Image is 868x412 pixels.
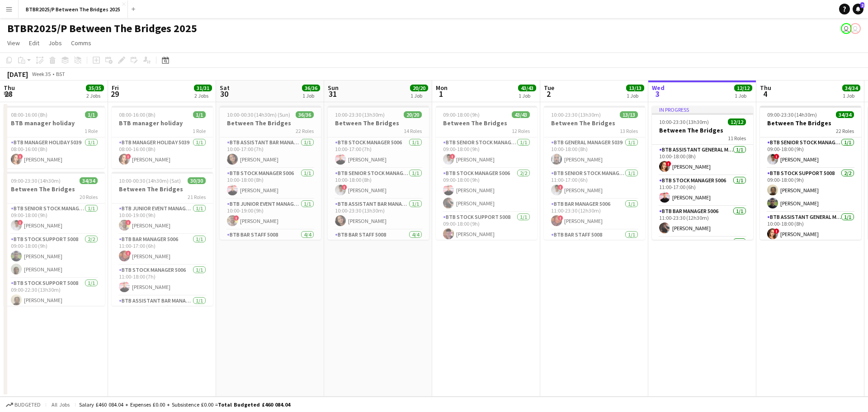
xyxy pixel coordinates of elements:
span: 28 [2,89,15,99]
span: 12/12 [728,118,746,125]
span: 34/34 [80,177,98,184]
button: Budgeted [5,400,42,410]
div: 1 Job [302,92,320,99]
span: Week 35 [30,71,52,77]
span: ! [558,215,563,221]
span: 13/13 [626,85,644,91]
div: 08:00-16:00 (8h)1/1BTB manager holiday1 RoleBTB Manager Holiday 50391/108:00-16:00 (8h)![PERSON_N... [4,106,105,168]
span: 10:00-23:30 (13h30m) [551,111,601,118]
span: 11 Roles [728,135,746,142]
div: 2 Jobs [194,92,212,99]
div: 09:00-18:00 (9h)43/43Between The Bridges12 RolesBTB Senior Stock Manager 50061/109:00-18:00 (9h)!... [436,106,537,240]
app-card-role: BTB Assistant Bar Manager 50061/111:00-23:30 (12h30m) [112,296,213,327]
span: 12/12 [734,85,752,91]
button: BTBR2025/P Between The Bridges 2025 [19,0,128,18]
app-card-role: BTB Bar Manager 50061/111:00-17:00 (6h)![PERSON_NAME] [112,234,213,265]
app-card-role: BTB Bar Staff 50084/410:30-17:30 (7h) [220,230,321,300]
span: 09:00-23:30 (14h30m) [767,111,817,118]
div: 1 Job [735,92,752,99]
span: 10:00-00:30 (14h30m) (Sun) [227,111,290,118]
h3: Between The Bridges [112,185,213,193]
h3: Between The Bridges [436,119,537,127]
div: 2 Jobs [86,92,104,99]
span: 36/36 [302,85,320,91]
app-card-role: BTB Stock Manager 50061/111:00-18:00 (7h)[PERSON_NAME] [112,265,213,296]
app-card-role: BTB Assistant Bar Manager 50061/110:00-23:30 (13h30m)[PERSON_NAME] [328,199,429,230]
span: 12 Roles [512,128,530,134]
h3: Between The Bridges [4,185,105,193]
app-user-avatar: Amy Cane [841,23,852,34]
span: ! [126,251,131,256]
div: 1 Job [410,92,428,99]
span: Sat [220,84,230,92]
div: 1 Job [519,92,536,99]
div: 1 Job [627,92,644,99]
span: 13/13 [620,111,638,118]
app-card-role: BTB Assistant General Manager 50061/110:00-18:00 (8h)![PERSON_NAME] [760,212,861,243]
span: 1 [434,89,448,99]
app-card-role: BTB Senior Stock Manager 50061/111:00-17:00 (6h)![PERSON_NAME] [544,168,645,199]
span: 34/34 [836,111,854,118]
span: ! [18,154,23,159]
h3: BTB manager holiday [112,119,213,127]
span: ! [126,154,131,159]
app-card-role: BTB Stock Manager 50062/209:00-18:00 (9h)[PERSON_NAME][PERSON_NAME] [436,168,537,212]
app-card-role: BTB Stock Manager 50061/110:00-18:00 (8h)[PERSON_NAME] [220,168,321,199]
span: Sun [328,84,339,92]
span: 13 Roles [620,128,638,134]
app-card-role: BTB Assistant General Manager 50061/110:00-18:00 (8h)![PERSON_NAME] [652,145,753,175]
app-user-avatar: Amy Cane [850,23,861,34]
h3: Between The Bridges [544,119,645,127]
app-card-role: BTB Manager Holiday 50391/108:00-16:00 (8h)![PERSON_NAME] [4,137,105,168]
span: 10:00-23:30 (13h30m) [659,118,709,125]
span: ! [774,228,779,234]
a: 2 [853,4,863,14]
span: All jobs [50,401,71,408]
app-card-role: BTB Stock support 50082/209:00-18:00 (9h)[PERSON_NAME][PERSON_NAME] [4,234,105,278]
div: 10:00-23:30 (13h30m)13/13Between The Bridges13 RolesBTB General Manager 50391/110:00-18:00 (8h)[P... [544,106,645,240]
span: 21 Roles [188,194,206,200]
app-card-role: BTB Stock support 50081/109:00-18:00 (9h)[PERSON_NAME] [436,212,537,243]
a: Edit [25,37,43,49]
span: 09:00-18:00 (9h) [443,111,480,118]
span: 4 [759,89,771,99]
a: View [4,37,24,49]
app-job-card: 09:00-23:30 (14h30m)34/34Between The Bridges22 RolesBTB Senior Stock Manager 50061/109:00-18:00 (... [760,106,861,240]
div: In progress [652,106,753,113]
app-job-card: 10:00-00:30 (14h30m) (Sun)36/36Between The Bridges22 RolesBTB Assistant Bar Manager 50061/110:00-... [220,106,321,240]
app-card-role: BTB Stock Manager 50061/111:00-17:00 (6h)[PERSON_NAME] [652,175,753,206]
span: ! [342,185,347,190]
span: 43/43 [518,85,536,91]
span: 3 [651,89,665,99]
span: 36/36 [296,111,314,118]
h3: BTB manager holiday [4,119,105,127]
div: BST [56,71,65,77]
h3: Between The Bridges [652,126,753,134]
span: 1 Role [85,128,98,134]
span: 31/31 [194,85,212,91]
span: Thu [4,84,15,92]
app-job-card: 09:00-23:30 (14h30m)34/34Between The Bridges20 RolesBTB Senior Stock Manager 50061/109:00-18:00 (... [4,172,105,306]
app-card-role: BTB Junior Event Manager 50391/110:00-19:00 (9h)![PERSON_NAME] [220,199,321,230]
span: Fri [112,84,119,92]
app-job-card: In progress10:00-23:30 (13h30m)12/12Between The Bridges11 RolesBTB Assistant General Manager 5006... [652,106,753,240]
app-card-role: BTB Senior Stock Manager 50061/109:00-18:00 (9h)![PERSON_NAME] [4,204,105,234]
span: Jobs [48,39,62,47]
span: 20/20 [404,111,422,118]
span: ! [558,185,563,190]
app-card-role: BTB Bar Manager 50061/111:00-23:30 (12h30m)![PERSON_NAME] [544,199,645,230]
span: 22 Roles [836,128,854,134]
div: 10:00-00:30 (14h30m) (Sat)30/30Between The Bridges21 RolesBTB Junior Event Manager 50391/110:00-1... [112,172,213,306]
span: 10:00-00:30 (14h30m) (Sat) [119,177,181,184]
span: Total Budgeted £460 084.04 [218,401,290,408]
app-card-role: BTB Bar Manager 50061/111:00-23:30 (12h30m)[PERSON_NAME] [652,206,753,237]
app-card-role: BTB Bar Staff 50081/111:30-17:30 (6h) [544,230,645,260]
app-card-role: BTB Senior Stock Manager 50061/109:00-18:00 (9h)![PERSON_NAME] [436,137,537,168]
span: 1/1 [85,111,98,118]
app-card-role: BTB General Manager 50391/110:00-18:00 (8h)[PERSON_NAME] [544,137,645,168]
div: [DATE] [7,70,28,79]
app-job-card: 08:00-16:00 (8h)1/1BTB manager holiday1 RoleBTB Manager Holiday 50391/108:00-16:00 (8h)![PERSON_N... [112,106,213,168]
app-card-role: BTB Senior Stock Manager 50061/109:00-18:00 (9h)![PERSON_NAME] [760,137,861,168]
div: 10:00-23:30 (13h30m)20/20Between The Bridges14 RolesBTB Stock Manager 50061/110:00-17:00 (7h)[PER... [328,106,429,240]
